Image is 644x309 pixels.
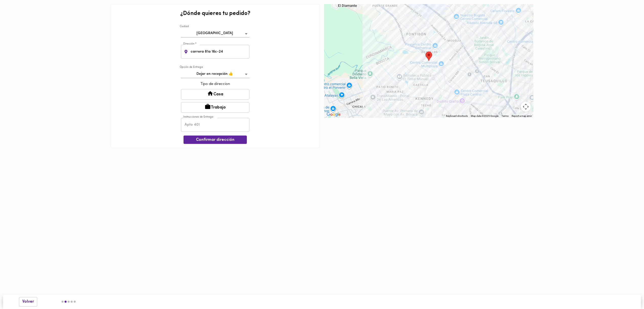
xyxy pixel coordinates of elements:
[19,297,37,306] button: Volver
[512,115,532,117] a: Report a map error
[426,52,432,61] div: Tu dirección
[501,115,509,117] a: Terms
[180,25,189,29] label: Ciudad
[22,299,34,304] span: Volver
[325,111,342,118] a: Open this area in Google Maps (opens a new window)
[325,111,342,118] img: Google
[180,11,250,17] h2: ¿Dónde quieres tu pedido?
[471,115,498,117] span: Map data ©2025 Google
[181,30,249,37] div: [GEOGRAPHIC_DATA]
[615,280,639,304] iframe: Messagebird Livechat Widget
[446,114,468,118] button: Keyboard shortcuts
[181,81,249,87] p: Tipo de direccion
[180,65,203,69] label: Opción de Entrega
[181,102,249,113] button: Trabajo
[181,70,249,78] div: Dejar en recepción 👍
[188,138,243,142] span: Confirmar dirección
[521,102,531,112] button: Map camera controls
[181,89,249,100] button: Casa
[184,136,247,144] button: Confirmar dirección
[181,118,249,132] input: Apto 401
[190,45,250,59] input: Calle 92 # 16-11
